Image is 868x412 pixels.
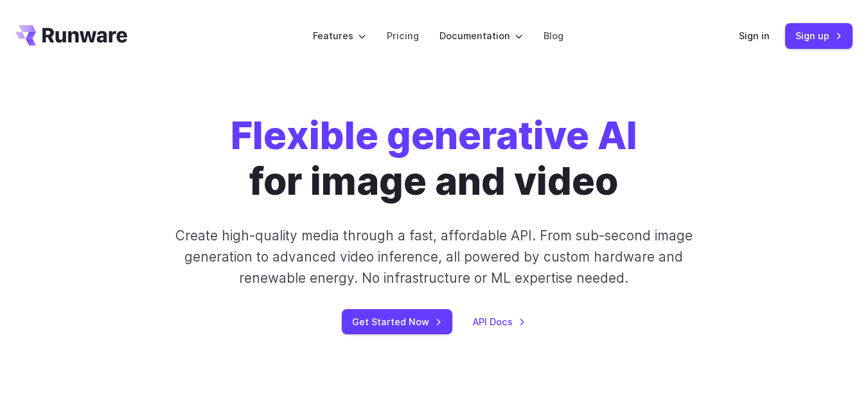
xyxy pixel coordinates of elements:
label: Documentation [439,28,523,43]
h1: for image and video [231,113,637,204]
strong: Flexible generative AI [231,112,637,158]
label: Features [313,28,366,43]
a: Get Started Now [342,309,452,334]
a: Go to / [15,25,127,46]
a: Blog [544,28,563,43]
a: Sign up [785,23,853,48]
a: Pricing [387,28,419,43]
a: Sign in [739,28,770,43]
p: Create high-quality media through a fast, affordable API. From sub-second image generation to adv... [166,225,702,289]
a: API Docs [473,314,526,329]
